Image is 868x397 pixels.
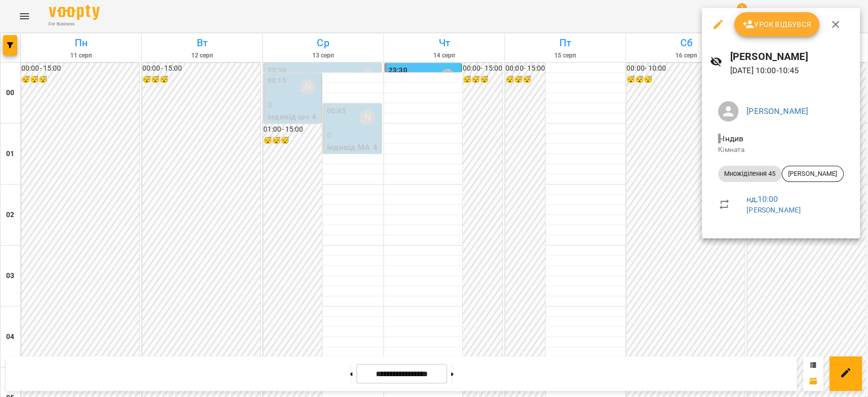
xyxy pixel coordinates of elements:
a: [PERSON_NAME] [746,206,801,214]
a: нд , 10:00 [746,194,778,204]
div: [PERSON_NAME] [782,166,844,182]
button: Урок відбувся [734,12,820,37]
span: Множіділення 45 [718,169,782,178]
span: - Індив [718,134,745,143]
p: Кімната [718,145,844,155]
p: [DATE] 10:00 - 10:45 [730,65,852,77]
span: Урок відбувся [742,18,812,30]
a: [PERSON_NAME] [746,106,808,116]
h6: [PERSON_NAME] [730,49,852,65]
span: [PERSON_NAME] [782,169,843,178]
